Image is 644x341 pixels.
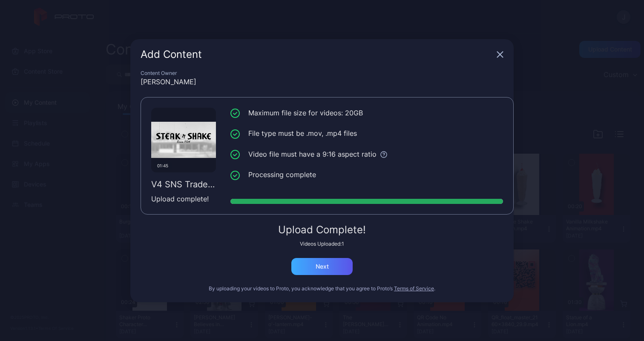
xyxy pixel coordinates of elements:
[291,258,353,275] button: Next
[230,128,503,139] li: File type must be .mov, .mp4 files
[230,108,503,118] li: Maximum file size for videos: 20GB
[141,241,503,247] div: Videos Uploaded: 1
[154,161,172,170] div: 01:45
[141,70,503,77] div: Content Owner
[141,285,503,292] div: By uploading your videos to Proto, you acknowledge that you agree to Proto’s .
[151,194,216,204] div: Upload complete!
[316,263,329,270] div: Next
[141,49,493,60] div: Add Content
[230,169,503,180] li: Processing complete
[151,179,216,189] div: V4 SNS Trade Show Animation EDIT.mp4
[141,225,503,235] div: Upload Complete!
[230,149,503,160] li: Video file must have a 9:16 aspect ratio
[141,77,503,87] div: [PERSON_NAME]
[394,285,434,292] button: Terms of Service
